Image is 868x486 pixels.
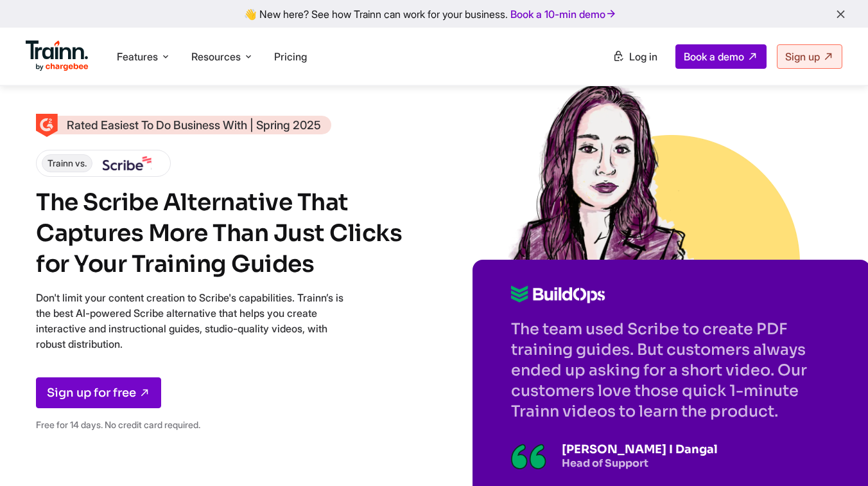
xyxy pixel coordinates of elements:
p: Head of Support [562,456,718,470]
a: Log in [605,45,665,68]
img: Sketch of Sabina Rana from Buildops | Scribe Alternative [508,77,694,264]
img: Skilljar Alternative - Trainn | High Performer - Customer Education Category [36,114,58,137]
a: Rated Easiest To Do Business With | Spring 2025 [36,116,331,134]
p: The team used Scribe to create PDF training guides. But customers always ended up asking for a sh... [511,319,832,422]
div: 👋 New here? See how Trainn can work for your business. [8,8,860,20]
a: Sign up for free [36,377,161,408]
img: Illustration of a quotation mark [511,444,546,469]
img: Scribe logo [103,156,152,170]
img: Buildops logo [511,285,605,303]
p: Free for 14 days. No credit card required. [36,417,344,433]
span: Trainn vs. [42,154,92,172]
span: Sign up [785,50,820,63]
span: Log in [629,50,657,63]
a: Book a 10-min demo [508,5,620,23]
p: [PERSON_NAME] I Dangal [562,442,718,456]
iframe: Chat Widget [804,424,868,486]
a: Sign up [777,44,842,69]
span: Resources [191,50,241,64]
h1: The Scribe Alternative That Captures More Than Just Clicks for Your Training Guides [36,187,408,280]
a: Book a demo [675,44,767,69]
span: Features [117,50,158,64]
span: Book a demo [684,50,744,63]
img: Trainn Logo [26,40,89,71]
p: Don't limit your content creation to Scribe's capabilities. Trainn’s is the best AI-powered Scrib... [36,290,344,352]
a: Pricing [274,50,307,63]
